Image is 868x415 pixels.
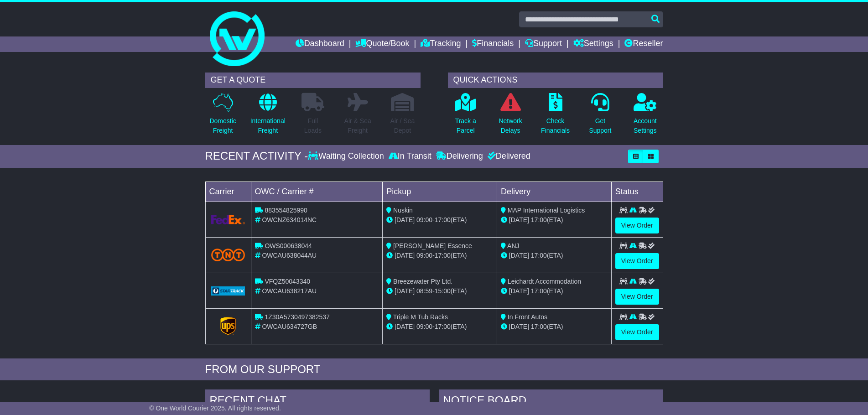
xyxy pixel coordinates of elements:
[497,182,611,202] td: Delivery
[501,251,608,260] div: (ETA)
[531,216,547,223] span: 17:00
[416,287,432,295] span: 08:59
[455,116,476,135] p: Track a Parcel
[262,287,317,295] span: OWCAU638217AU
[205,182,251,202] td: Carrier
[308,151,386,161] div: Waiting Collection
[498,93,522,140] a: NetworkDelays
[393,278,452,285] span: Breezewater Pty Ltd.
[509,216,529,223] span: [DATE]
[455,93,477,140] a: Track aParcel
[501,286,608,296] div: (ETA)
[383,182,497,202] td: Pickup
[508,207,585,214] span: MAP International Logistics
[421,36,461,52] a: Tracking
[250,93,286,140] a: InternationalFreight
[209,93,236,140] a: DomesticFreight
[301,116,324,135] p: Full Loads
[395,216,415,223] span: [DATE]
[509,252,529,259] span: [DATE]
[531,287,547,295] span: 17:00
[395,252,415,259] span: [DATE]
[265,207,307,214] span: 883554825990
[262,216,317,223] span: OWCNZ634014NC
[541,116,570,135] p: Check Financials
[395,287,415,295] span: [DATE]
[296,36,344,52] a: Dashboard
[589,116,611,135] p: Get Support
[615,324,659,340] a: View Order
[265,313,329,321] span: 1Z30A5730497382537
[205,389,430,414] div: RECENT CHAT
[416,252,432,259] span: 09:00
[508,313,547,321] span: In Front Autos
[251,182,383,202] td: OWC / Carrier #
[149,405,281,412] span: © One World Courier 2025. All rights reserved.
[393,207,413,214] span: Nuskin
[393,313,448,321] span: Triple M Tub Racks
[508,278,581,285] span: Leichardt Accommodation
[395,323,415,330] span: [DATE]
[205,73,421,88] div: GET A QUOTE
[633,93,657,140] a: AccountSettings
[386,322,493,332] div: - (ETA)
[205,150,308,163] div: RECENT ACTIVITY -
[615,253,659,269] a: View Order
[615,289,659,305] a: View Order
[265,242,312,249] span: OWS000638044
[624,36,663,52] a: Reseller
[262,323,317,330] span: OWCAU634727GB
[499,116,522,135] p: Network Delays
[509,323,529,330] span: [DATE]
[615,218,659,233] a: View Order
[439,389,663,414] div: NOTICE BOARD
[448,73,663,88] div: QUICK ACTIONS
[501,215,608,225] div: (ETA)
[265,278,310,285] span: VFQZ50043340
[435,216,451,223] span: 17:00
[355,36,409,52] a: Quote/Book
[611,182,663,202] td: Status
[416,216,432,223] span: 09:00
[416,323,432,330] span: 09:00
[434,151,485,161] div: Delivering
[435,287,451,295] span: 15:00
[573,36,613,52] a: Settings
[250,116,286,135] p: International Freight
[393,242,472,249] span: [PERSON_NAME] Essence
[531,252,547,259] span: 17:00
[220,317,236,335] img: GetCarrierServiceLogo
[525,36,562,52] a: Support
[211,215,245,224] img: GetCarrierServiceLogo
[344,116,371,135] p: Air & Sea Freight
[390,116,415,135] p: Air / Sea Depot
[386,286,493,296] div: - (ETA)
[262,252,317,259] span: OWCAU638044AU
[634,116,657,135] p: Account Settings
[386,151,434,161] div: In Transit
[386,215,493,225] div: - (ETA)
[386,251,493,260] div: - (ETA)
[472,36,514,52] a: Financials
[531,323,547,330] span: 17:00
[501,322,608,332] div: (ETA)
[509,287,529,295] span: [DATE]
[205,363,663,376] div: FROM OUR SUPPORT
[588,93,612,140] a: GetSupport
[435,252,451,259] span: 17:00
[209,116,236,135] p: Domestic Freight
[211,249,245,261] img: TNT_Domestic.png
[507,242,519,249] span: ANJ
[435,323,451,330] span: 17:00
[211,286,245,296] img: GetCarrierServiceLogo
[541,93,570,140] a: CheckFinancials
[485,151,530,161] div: Delivered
